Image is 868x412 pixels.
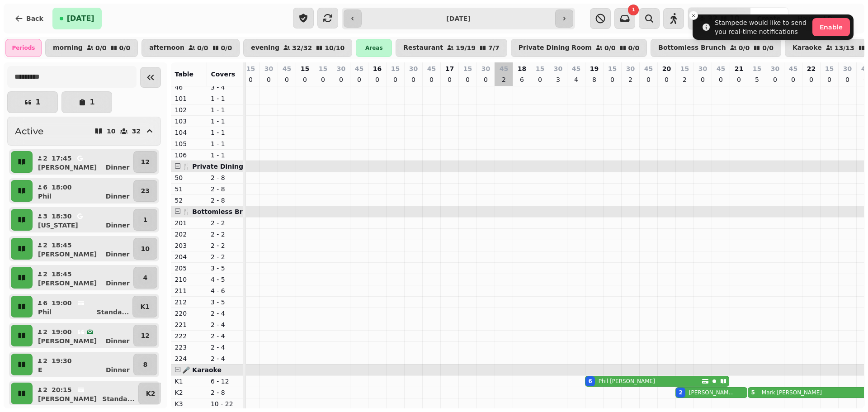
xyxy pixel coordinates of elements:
[175,320,203,329] p: 221
[445,64,454,73] p: 17
[337,64,345,73] p: 30
[175,388,203,397] p: K2
[34,267,132,289] button: 218:45[PERSON_NAME]Dinner
[15,125,43,137] h2: Active
[140,302,150,311] p: K1
[481,64,490,73] p: 30
[175,71,193,78] span: Table
[52,212,72,221] p: 18:30
[175,309,203,318] p: 220
[392,75,399,84] p: 0
[175,230,203,239] p: 202
[211,343,240,352] p: 2 - 4
[52,8,102,29] button: [DATE]
[106,250,130,259] p: Dinner
[34,296,131,317] button: 619:00PhilStanda...
[34,354,132,375] button: 219:30EDinner
[133,151,157,173] button: 12
[175,83,203,92] p: 46
[762,389,822,396] p: Mark [PERSON_NAME]
[751,389,755,396] div: 5
[133,180,157,202] button: 23
[536,64,544,73] p: 15
[119,45,131,51] p: 0 / 0
[689,11,698,20] button: Close toast
[175,196,203,205] p: 52
[211,105,240,114] p: 1 - 1
[554,75,561,84] p: 3
[133,325,157,346] button: 12
[735,64,743,73] p: 21
[211,309,240,318] p: 2 - 4
[572,75,580,84] p: 4
[771,75,778,84] p: 0
[132,296,157,317] button: K1
[133,209,157,231] button: 1
[211,185,240,194] p: 2 - 8
[38,336,97,346] p: [PERSON_NAME]
[835,45,854,51] p: 13 / 13
[588,378,592,385] div: 6
[26,15,43,22] span: Back
[739,45,750,51] p: 0 / 0
[175,185,203,194] p: 51
[38,394,97,403] p: [PERSON_NAME]
[42,270,48,279] p: 2
[52,183,72,192] p: 18:00
[679,389,682,396] div: 2
[143,273,147,282] p: 4
[391,64,400,73] p: 15
[211,117,240,126] p: 1 - 1
[133,354,157,375] button: 8
[34,325,132,346] button: 219:00[PERSON_NAME]Dinner
[38,250,97,259] p: [PERSON_NAME]
[283,75,290,84] p: 0
[403,44,443,52] p: Restaurant
[197,45,208,51] p: 0 / 0
[807,75,815,84] p: 0
[356,39,392,57] div: Areas
[42,183,48,192] p: 6
[52,154,72,163] p: 17:45
[211,399,240,408] p: 10 - 22
[410,75,417,84] p: 0
[554,64,562,73] p: 30
[42,327,48,336] p: 2
[609,75,616,84] p: 0
[175,139,203,148] p: 105
[355,75,363,84] p: 0
[102,394,135,403] p: Standa ...
[141,186,150,195] p: 23
[251,44,279,52] p: evening
[211,151,240,160] p: 1 - 1
[52,385,72,394] p: 20:15
[608,64,617,73] p: 15
[753,64,761,73] p: 15
[211,71,235,78] span: Covers
[211,83,240,92] p: 3 - 4
[789,75,797,84] p: 0
[644,64,653,73] p: 45
[175,275,203,284] p: 210
[34,180,132,202] button: 618:00PhilDinner
[97,308,129,317] p: Standa ...
[182,366,222,374] span: 🎤 Karaoke
[42,298,48,308] p: 6
[52,327,72,336] p: 19:00
[373,64,382,73] p: 16
[807,64,816,73] p: 22
[175,105,203,114] p: 102
[337,75,344,84] p: 0
[175,399,203,408] p: K3
[211,354,240,363] p: 2 - 4
[651,39,781,57] button: Bottomless Brunch0/00/0
[132,128,141,134] p: 32
[446,75,453,84] p: 0
[107,128,115,134] p: 10
[38,221,78,230] p: [US_STATE]
[95,45,107,51] p: 0 / 0
[34,383,137,404] button: 220:15[PERSON_NAME]Standa...
[373,75,381,84] p: 0
[133,267,157,289] button: 4
[789,64,797,73] p: 45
